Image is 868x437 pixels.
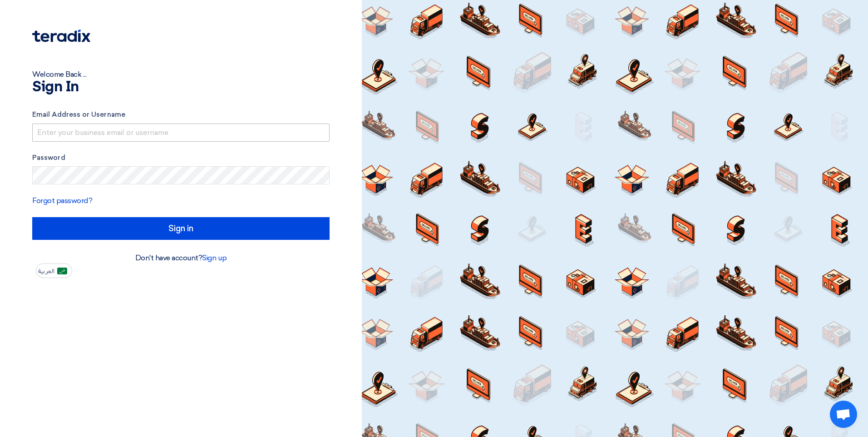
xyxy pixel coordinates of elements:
[32,109,330,120] label: Email Address or Username
[32,30,90,42] img: Teradix logo
[32,153,330,163] label: Password
[36,263,72,278] button: العربية
[32,217,330,240] input: Sign in
[32,196,92,205] a: Forgot password?
[32,80,330,94] h1: Sign In
[830,401,857,428] div: Open chat
[202,253,227,262] a: Sign up
[32,253,330,263] div: Don't have account?
[57,268,67,274] img: ar-AR.png
[38,268,54,274] span: العربية
[32,69,330,80] div: Welcome Back ...
[32,124,330,142] input: Enter your business email or username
